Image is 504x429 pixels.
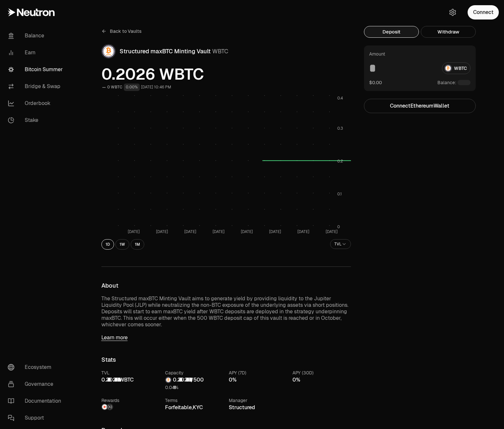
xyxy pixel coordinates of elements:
[3,409,70,426] a: Support
[437,79,456,86] span: Balance:
[184,229,196,234] tspan: [DATE]
[3,95,70,112] a: Orderbook
[3,27,70,44] a: Balance
[421,26,476,38] button: Withdraw
[3,44,70,61] a: Earn
[229,370,287,376] div: APY (7D)
[369,79,382,86] button: $0.00
[115,239,129,250] button: 1W
[337,126,343,131] tspan: 0.3
[229,376,287,384] div: 0%
[101,66,351,82] span: 0.2026 WBTC
[165,370,224,376] div: Capacity
[124,84,140,91] div: 0.00%
[101,26,142,36] a: Back to Vaults
[107,404,112,409] img: Structured Points
[141,84,171,91] div: [DATE] 10:46 PM
[337,159,343,164] tspan: 0.2
[292,370,351,376] div: APY (30D)
[240,229,252,234] tspan: [DATE]
[364,99,476,113] button: ConnectEthereumWallet
[468,5,499,19] button: Connect
[101,282,351,289] h3: About
[101,370,160,376] div: TVL
[292,376,351,384] div: 0%
[101,334,351,341] a: Learn more
[156,229,168,234] tspan: [DATE]
[337,191,342,197] tspan: 0.1
[3,359,70,376] a: Ecosystem
[120,47,211,55] span: Structured maxBTC Minting Vault
[165,404,203,411] span: ,
[229,404,287,411] div: Structured
[107,84,123,91] div: 0 WBTC
[297,229,309,234] tspan: [DATE]
[269,229,281,234] tspan: [DATE]
[3,78,70,95] a: Bridge & Swap
[364,26,419,38] button: Deposit
[325,229,337,234] tspan: [DATE]
[3,376,70,393] a: Governance
[3,393,70,409] a: Documentation
[3,61,70,78] a: Bitcoin Summer
[102,404,107,409] img: NTRN
[212,47,228,55] span: WBTC
[337,96,343,101] tspan: 0.4
[369,51,385,57] div: Amount
[193,404,203,411] button: KYC
[165,404,192,411] button: Forfeitable
[166,377,171,383] img: WBTC Logo
[131,239,144,250] button: 1M
[337,224,340,229] tspan: 0
[102,45,115,58] img: WBTC Logo
[165,397,224,404] div: Terms
[330,239,351,249] button: TVL
[101,239,114,250] button: 1D
[3,112,70,129] a: Stake
[110,28,142,34] span: Back to Vaults
[212,229,224,234] tspan: [DATE]
[101,357,351,363] h3: Stats
[127,229,139,234] tspan: [DATE]
[101,295,351,328] p: The Structured maxBTC Minting Vault aims to generate yield by providing liquidity to the Jupiter ...
[101,397,160,404] div: Rewards
[229,397,287,404] div: Manager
